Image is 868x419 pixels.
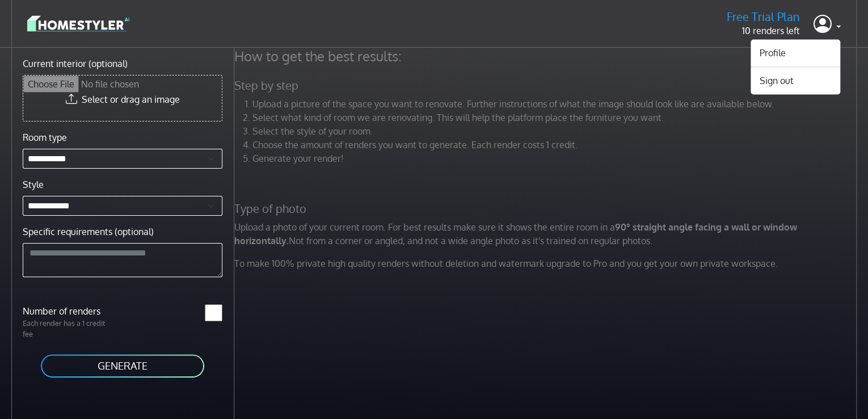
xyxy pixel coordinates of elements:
label: Style [23,178,44,191]
li: Upload a picture of the space you want to renovate. Further instructions of what the image should... [252,97,859,111]
h5: Type of photo [227,202,866,216]
h5: Step by step [227,78,866,93]
label: Specific requirements (optional) [23,225,154,238]
h5: Free Trial Plan [727,10,800,24]
a: Profile [751,44,840,62]
li: Choose the amount of renders you want to generate. Each render costs 1 credit. [252,138,859,152]
label: Current interior (optional) [23,57,128,70]
p: Each render has a 1 credit fee [16,318,123,340]
h4: How to get the best results: [227,48,866,65]
p: 10 renders left [727,24,800,37]
p: To make 100% private high quality renders without deletion and watermark upgrade to Pro and you g... [227,257,866,270]
p: Upload a photo of your current room. For best results make sure it shows the entire room in a Not... [227,220,866,248]
img: logo-3de290ba35641baa71223ecac5eacb59cb85b4c7fdf211dc9aaecaaee71ea2f8.svg [27,14,129,33]
li: Select what kind of room we are renovating. This will help the platform place the furniture you w... [252,111,859,124]
li: Select the style of your room. [252,124,859,138]
label: Number of renders [16,304,123,318]
label: Room type [23,131,67,144]
li: Generate your render! [252,152,859,165]
button: Sign out [751,72,840,90]
button: GENERATE [40,353,205,379]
